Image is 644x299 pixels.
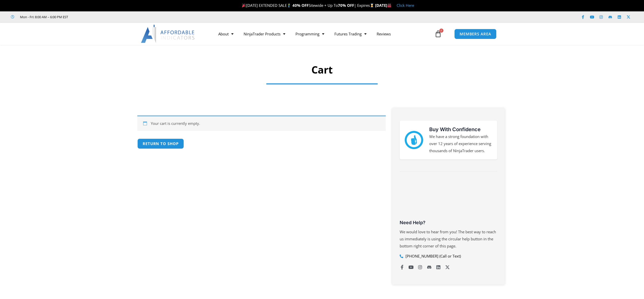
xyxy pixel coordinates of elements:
[239,28,290,40] a: NinjaTrader Products
[404,253,461,260] span: [PHONE_NUMBER] (Call or Text)
[397,3,414,8] a: Click Here
[400,180,497,218] iframe: Customer reviews powered by Trustpilot
[372,28,396,40] a: Reviews
[400,220,497,225] h3: Need Help?
[429,133,492,154] p: We have a strong foundation with over 12 years of experience serving thousands of NinjaTrader users.
[155,63,490,77] h1: Cart
[439,29,443,33] span: 0
[375,3,392,8] strong: [DATE]
[213,28,433,40] nav: Menu
[454,29,497,39] a: MEMBERS AREA
[329,28,372,40] a: Futures Trading
[405,131,423,149] img: mark thumbs good 43913 | Affordable Indicators – NinjaTrader
[338,3,354,8] strong: 70% OFF
[137,116,386,131] div: Your cart is currently empty.
[427,27,449,41] a: 0
[241,3,375,8] span: [DATE] EXTENDED SALE Sitewide + Up To | Expires
[429,126,492,133] h3: Buy With Confidence
[242,4,246,7] img: 🎉
[400,229,496,248] span: We would love to hear from you! The best way to reach us immediately is using the circular help b...
[213,28,239,40] a: About
[460,32,491,36] span: MEMBERS AREA
[137,139,184,149] a: Return to shop
[292,3,309,8] strong: 40% OFF
[75,14,151,19] iframe: Customer reviews powered by Trustpilot
[388,4,391,7] img: 🏭
[141,25,195,43] img: LogoAI | Affordable Indicators – NinjaTrader
[370,4,374,7] img: ⌛
[287,4,291,7] img: 🏌️‍♂️
[290,28,329,40] a: Programming
[19,14,68,20] span: Mon - Fri: 8:00 AM – 6:00 PM EST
